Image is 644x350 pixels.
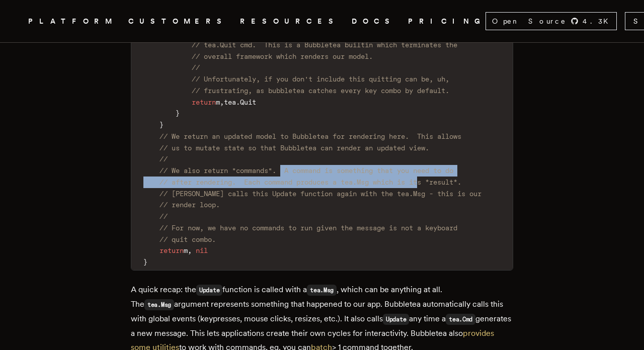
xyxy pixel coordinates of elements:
span: // overall framework which renders our model. [192,52,373,60]
span: } [159,121,164,129]
span: // For now, we have no commands to run given the message is not a keyboard [159,224,457,232]
span: // frustrating, as bubbletea catches every key combo by default. [192,86,449,95]
span: Quit [240,98,256,106]
span: Open Source [492,16,567,26]
button: RESOURCES [240,15,340,28]
span: } [143,258,147,266]
span: // [192,63,200,71]
code: tea.Cmd [446,314,475,325]
code: tea.Msg [307,285,337,296]
code: Update [196,285,222,296]
span: // [PERSON_NAME] calls this Update function again with the tea.Msg - this is our [159,190,481,198]
span: . [236,98,240,106]
span: // [159,212,168,220]
span: , [220,98,224,106]
span: return [192,98,216,106]
span: 4.3 K [583,16,614,26]
span: , [188,246,192,254]
a: DOCS [352,15,396,28]
span: // us to mutate state so that Bubbletea can render an updated view. [159,144,429,152]
button: PLATFORM [28,15,116,28]
a: PRICING [408,15,486,28]
code: Update [383,314,409,325]
a: CUSTOMERS [128,15,228,28]
span: // render loop. [159,201,220,209]
span: return [159,246,184,254]
span: tea [224,98,236,106]
span: // We return an updated model to Bubbletea for rendering here. This allows [159,132,461,140]
span: m [216,98,220,106]
span: // [159,155,168,163]
span: // We also return "commands". A command is something that you need to do [159,166,453,174]
span: // after rendering. Each command produces a tea.Msg which is its *result*. [159,178,461,186]
span: nil [196,246,208,254]
span: // Unfortunately, if you don't include this quitting can be, uh, [192,75,449,83]
span: } [176,109,180,117]
code: tea.Msg [144,299,174,310]
span: // tea.Quit cmd. This is a Bubbletea builtin which terminates the [192,41,457,49]
span: // quit combo. [159,235,216,243]
span: m [184,246,188,254]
